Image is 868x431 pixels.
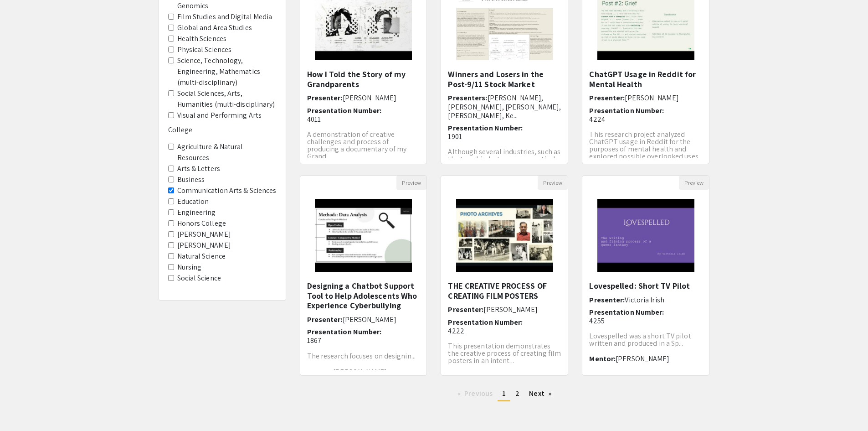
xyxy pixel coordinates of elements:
[625,93,678,103] span: [PERSON_NAME]
[177,44,232,55] label: Physical Sciences
[307,315,420,324] h6: Presenter:
[177,88,277,110] label: Social Sciences, Arts, Humanities (multi-disciplinary)
[589,115,702,124] p: 4224
[589,106,664,115] span: Presentation Number:
[515,389,519,398] span: 2
[396,176,426,190] button: Preview
[307,69,420,89] h5: How I Told the Story of my Grandparents
[177,240,231,251] label: [PERSON_NAME]
[625,295,664,305] span: Victoria Irish
[589,354,616,363] span: Mentor:
[177,33,227,44] label: Health Sciences
[177,196,209,207] label: Education
[177,229,231,240] label: [PERSON_NAME]
[177,218,226,229] label: Honors College
[7,390,39,424] iframe: Chat
[177,185,277,196] label: Communication Arts & Sciences
[307,115,420,124] p: 4011
[589,317,702,325] p: 4255
[448,281,561,301] h5: THE CREATIVE PROCESS OF CREATING FILM POSTERS
[679,176,709,190] button: Preview
[177,22,252,33] label: Global and Area Studies
[441,175,568,376] div: Open Presentation <p><span style="color: black;">THE CREATIVE PROCESS OF CREATING FILM POSTERS</s...
[448,317,523,327] span: Presentation Number:
[307,106,382,115] span: Presentation Number:
[307,327,382,337] span: Presentation Number:
[333,367,387,376] span: [PERSON_NAME]
[307,93,420,102] h6: Presenter:
[589,281,702,291] h5: Lovespelled: Short TV Pilot
[483,305,537,314] span: [PERSON_NAME]
[502,389,506,398] span: 1
[448,93,561,120] h6: Presenters:
[300,175,427,376] div: Open Presentation <p><span style="background-color: transparent; color: rgb(27, 27, 27);">Designi...
[464,389,493,398] span: Previous
[307,336,420,345] p: 1867
[589,131,702,167] p: This research project analyzed ChatGPT usage in Reddit for the purposes of mental health and expl...
[447,190,562,281] img: <p><span style="color: black;">THE CREATIVE PROCESS OF CREATING FILM POSTERS</span></p>
[300,387,710,401] ul: Pagination
[448,341,561,365] span: This presentation demonstrates the creative process of creating film posters in an intent...
[589,296,702,304] h6: Presenter:
[177,207,216,218] label: Engineering
[177,110,262,121] label: Visual and Performing Arts
[307,130,407,161] span: A demonstration of creative challenges and process of producing a documentary of my Grand...
[177,251,226,262] label: Natural Science
[589,331,691,348] span: Lovespelled was a short TV pilot written and produced in a Sp...
[177,11,272,22] label: Film Studies and Digital Media
[589,69,702,89] h5: ChatGPT Usage in Reddit for Mental Health
[177,163,220,174] label: Arts & Letters
[589,93,702,102] h6: Presenter:
[306,190,421,281] img: <p><span style="background-color: transparent; color: rgb(27, 27, 27);">Designing a Chatbot Suppo...
[177,262,202,273] label: Nursing
[448,123,523,133] span: Presentation Number:
[448,305,561,314] h6: Presenter:
[177,273,221,284] label: Social Science
[168,125,277,134] h6: College
[177,141,277,163] label: Agriculture & Natural Resources
[448,69,561,89] h5: Winners and Losers in the Post-9/11 Stock Market
[588,190,704,281] img: <p>Lovespelled: Short TV Pilot</p>
[343,93,396,103] span: [PERSON_NAME]
[177,55,277,88] label: Science, Technology, Engineering, Mathematics (multi-disciplinary)
[307,281,420,311] h5: Designing a Chatbot Support Tool to Help Adolescents Who Experience Cyberbullying
[177,174,205,185] label: Business
[589,307,664,317] span: Presentation Number:
[343,315,396,324] span: [PERSON_NAME]
[448,93,561,120] span: [PERSON_NAME], [PERSON_NAME], [PERSON_NAME], [PERSON_NAME], Ke...
[448,147,560,178] span: Although several industries, such as the travel industry, were negatively affected in the [GEOGRA...
[448,132,561,141] p: 1901
[307,367,334,376] span: Mentor:
[538,176,568,190] button: Preview
[524,387,556,400] a: Next page
[448,327,561,335] p: 4222
[307,353,420,360] p: The research focuses on designin...
[582,175,709,376] div: Open Presentation <p>Lovespelled: Short TV Pilot</p>
[616,354,669,363] span: [PERSON_NAME]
